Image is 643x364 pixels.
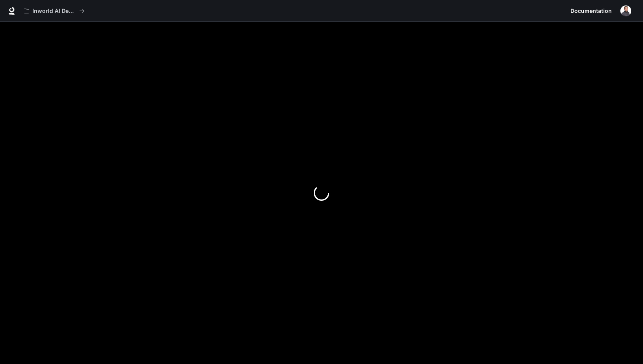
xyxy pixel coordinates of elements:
[570,6,612,16] span: Documentation
[32,8,76,14] p: Inworld AI Demos
[567,3,615,19] a: Documentation
[620,5,631,16] img: User avatar
[618,3,634,19] button: User avatar
[20,3,88,19] button: All workspaces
